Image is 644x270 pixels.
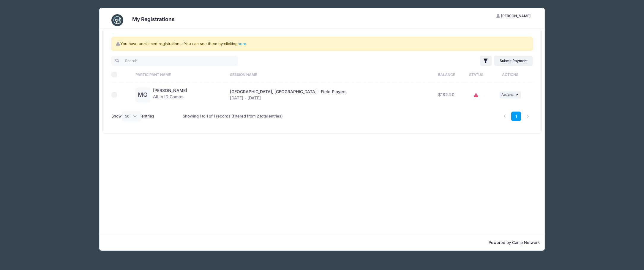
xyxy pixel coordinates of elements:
th: Status: activate to sort column ascending [465,67,488,82]
span: Actions [501,93,514,97]
div: Showing 1 to 1 of 1 records (filtered from 2 total entries) [183,109,283,123]
th: Participant Name: activate to sort column ascending [132,67,227,82]
a: MG [135,93,150,98]
a: [PERSON_NAME] [153,88,187,93]
input: Search [111,56,238,66]
h3: My Registrations [132,16,175,22]
div: All in ID Camps [153,88,187,102]
a: 1 [511,112,521,121]
td: $182.20 [428,82,465,107]
a: Submit Payment [494,56,533,66]
div: MG [135,88,150,102]
select: Showentries [122,111,141,121]
a: here [238,41,246,46]
span: [GEOGRAPHIC_DATA], [GEOGRAPHIC_DATA] - Field Players [230,89,347,94]
span: [PERSON_NAME] [501,14,531,18]
th: Select All [111,67,132,82]
div: You have unclaimed registrations. You can see them by clicking . [111,37,533,51]
button: Actions [500,91,521,99]
button: [PERSON_NAME] [491,11,536,21]
th: Balance: activate to sort column ascending [428,67,465,82]
div: [DATE] - [DATE] [230,89,425,101]
th: Session Name: activate to sort column ascending [227,67,428,82]
p: Powered by Camp Network [104,240,540,246]
img: CampNetwork [111,14,123,26]
th: Actions: activate to sort column ascending [488,67,533,82]
label: Show entries [111,111,154,121]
